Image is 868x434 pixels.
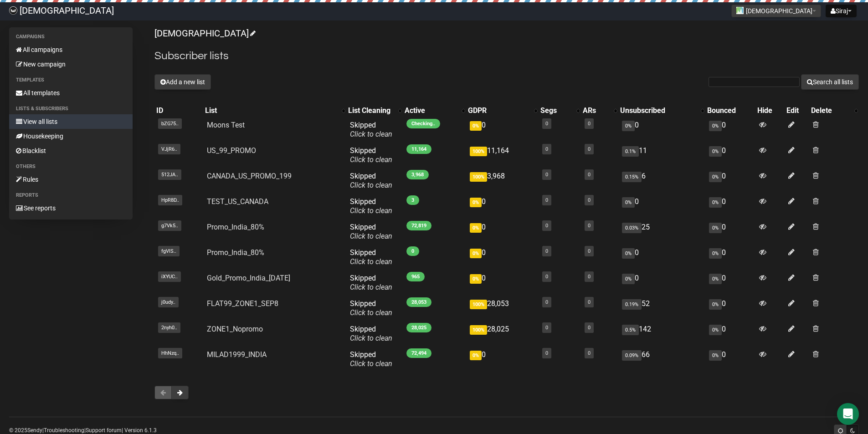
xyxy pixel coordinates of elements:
[705,117,755,143] td: 0
[618,168,705,194] td: 6
[466,296,538,321] td: 28,053
[470,198,482,207] span: 0%
[9,86,133,100] a: All templates
[350,283,392,291] a: Click to clean
[406,272,425,281] span: 965
[406,246,419,256] span: 0
[207,350,267,359] a: MILAD1999_INDIA
[350,197,392,215] span: Skipped
[757,106,783,115] div: Hide
[9,143,133,158] a: Blacklist
[811,106,850,115] div: Delete
[588,325,591,331] a: 0
[207,223,264,231] a: Promo_India_80%
[207,248,264,257] a: Promo_India_80%
[466,347,538,372] td: 0
[350,334,392,342] a: Click to clean
[346,104,403,117] th: List Cleaning: No sort applied, activate to apply an ascending sort
[622,325,639,335] span: 0.5%
[207,121,245,129] a: Moons Test
[705,270,755,296] td: 0
[705,347,755,372] td: 0
[588,121,591,127] a: 0
[9,57,133,71] a: New campaign
[709,274,722,284] span: 0%
[545,223,548,229] a: 0
[736,7,744,14] img: 1.jpg
[350,325,392,342] span: Skipped
[705,296,755,321] td: 0
[545,274,548,280] a: 0
[801,74,859,90] button: Search all lists
[622,299,642,310] span: 0.19%
[545,172,548,178] a: 0
[9,129,133,143] a: Housekeeping
[405,106,457,115] div: Active
[9,201,133,215] a: See reports
[350,172,392,189] span: Skipped
[785,104,809,117] th: Edit: No sort applied, sorting is disabled
[406,221,431,230] span: 72,819
[9,161,133,172] li: Others
[622,223,642,233] span: 0.03%
[620,106,696,115] div: Unsubscribed
[709,223,722,233] span: 0%
[588,350,591,356] a: 0
[837,403,859,425] div: Open Intercom Messenger
[205,106,337,115] div: List
[709,197,722,208] span: 0%
[350,274,392,291] span: Skipped
[44,427,84,434] a: Troubleshooting
[705,168,755,194] td: 0
[618,270,705,296] td: 0
[466,245,538,270] td: 0
[9,103,133,114] li: Lists & subscribers
[9,75,133,86] li: Templates
[618,347,705,372] td: 66
[156,106,201,115] div: ID
[588,197,591,203] a: 0
[350,359,392,368] a: Click to clean
[622,121,635,131] span: 0%
[618,321,705,347] td: 142
[618,104,705,117] th: Unsubscribed: No sort applied, activate to apply an ascending sort
[207,299,278,308] a: FLAT99_ZONE1_SEP8
[540,106,572,115] div: Segs
[350,257,392,266] a: Click to clean
[158,220,181,231] span: g7Vk5..
[470,274,482,284] span: 0%
[406,119,440,128] span: Checking..
[9,31,133,42] li: Campaigns
[470,172,487,182] span: 100%
[709,248,722,259] span: 0%
[158,169,181,180] span: 512JA..
[350,223,392,240] span: Skipped
[203,104,346,117] th: List: No sort applied, activate to apply an ascending sort
[350,181,392,189] a: Click to clean
[618,245,705,270] td: 0
[588,172,591,178] a: 0
[350,248,392,266] span: Skipped
[207,197,268,206] a: TEST_US_CANADA
[755,104,785,117] th: Hide: No sort applied, sorting is disabled
[705,219,755,245] td: 0
[618,143,705,168] td: 11
[9,190,133,201] li: Reports
[709,299,722,310] span: 0%
[403,104,467,117] th: Active: No sort applied, activate to apply an ascending sort
[545,350,548,356] a: 0
[588,299,591,305] a: 0
[470,121,482,131] span: 0%
[406,170,429,179] span: 3,968
[470,249,482,258] span: 0%
[581,104,618,117] th: ARs: No sort applied, activate to apply an ascending sort
[786,106,807,115] div: Edit
[466,104,538,117] th: GDPR: No sort applied, activate to apply an ascending sort
[86,427,122,434] a: Support forum
[618,194,705,219] td: 0
[466,168,538,194] td: 3,968
[709,350,722,361] span: 0%
[545,248,548,254] a: 0
[154,48,859,64] h2: Subscriber lists
[158,195,182,205] span: HpR8D..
